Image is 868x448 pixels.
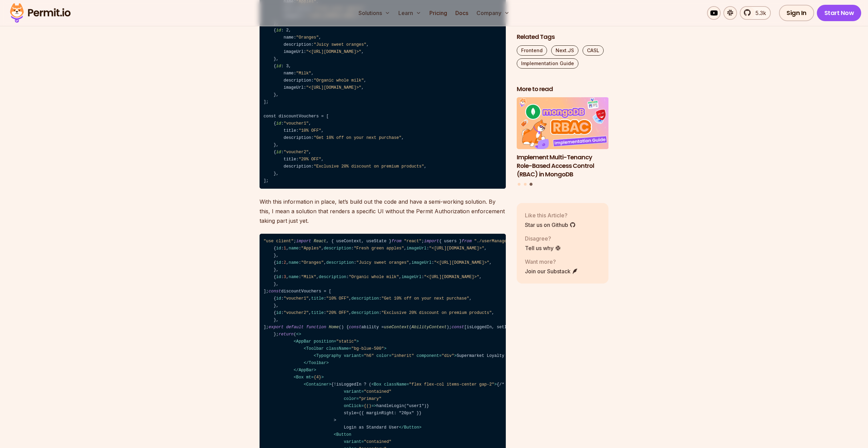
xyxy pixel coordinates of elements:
[384,382,407,387] span: className
[371,382,497,387] span: < = >
[517,33,609,41] h2: Related Tags
[407,246,427,251] span: imageUrl
[294,339,359,344] span: < = >
[364,404,371,408] span: {()
[296,239,311,244] span: import
[279,332,294,337] span: return
[284,275,286,279] span: 3
[525,258,578,266] p: Want more?
[7,1,74,25] img: Permit logo
[364,389,392,394] span: "contained"
[344,396,356,401] span: color
[276,150,281,155] span: id
[517,153,609,178] h3: Implement Multi-Tenancy Role-Based Access Control (RBAC) in MongoDB
[396,6,424,20] button: Learn
[399,425,422,430] span: </ >
[518,183,520,186] button: Go to slide 1
[314,42,366,47] span: "Juicy sweet oranges"
[306,85,362,90] span: "<[URL][DOMAIN_NAME]>"
[427,6,450,20] a: Pricing
[329,325,339,330] span: Home
[268,289,281,294] span: const
[319,275,347,279] span: description
[324,246,351,251] span: description
[359,396,381,401] span: "primary"
[301,260,324,265] span: "Oranges"
[351,310,379,315] span: description
[344,439,361,444] span: variant
[517,98,609,179] a: Implement Multi-Tenancy Role-Based Access Control (RBAC) in MongoDBImplement Multi-Tenancy Role-B...
[525,244,561,252] a: Tell us why
[314,339,334,344] span: position
[276,121,281,126] span: id
[326,260,354,265] span: description
[311,296,324,301] span: title
[299,157,321,162] span: "20% OFF"
[740,6,771,20] a: 5.3k
[530,183,533,186] button: Go to slide 3
[314,78,364,83] span: "Organic whole milk"
[517,45,547,56] a: Frontend
[326,296,349,301] span: "10% OFF"
[525,221,576,229] a: Star us on Github
[314,353,457,358] span: < = = = >
[424,239,439,244] span: import
[583,45,604,56] a: CASL
[296,375,304,380] span: Box
[356,260,409,265] span: "Juicy sweet oranges"
[296,35,319,40] span: "Oranges"
[304,346,386,351] span: < = >
[299,128,321,133] span: "10% OFF"
[429,246,484,251] span: "<[URL][DOMAIN_NAME]>"
[404,425,419,430] span: Button
[349,325,362,330] span: const
[525,267,578,275] a: Join our Substack
[462,239,472,244] span: from
[525,234,561,243] p: Disagree?
[264,239,294,244] span: "use client"
[316,353,341,358] span: Typography
[354,246,404,251] span: "Fresh green apples"
[314,135,401,140] span: "Get 10% off on your next purchase"
[286,325,304,330] span: default
[276,296,281,301] span: id
[260,197,506,226] p: With this information in place, let’s build out the code and have a semi-working solution. By thi...
[314,239,326,244] span: React
[284,246,286,251] span: 1
[474,6,512,20] button: Company
[424,275,479,279] span: "<[URL][DOMAIN_NAME]>"
[294,375,324,380] span: < = >
[817,5,862,21] a: Start Now
[276,310,281,315] span: id
[434,260,489,265] span: "<[URL][DOMAIN_NAME]>"
[284,121,309,126] span: "voucher1"
[452,325,464,330] span: const
[364,353,374,358] span: "h6"
[381,310,491,315] span: "Exclusive 20% discount on premium products"
[276,260,281,265] span: id
[392,239,401,244] span: from
[301,275,316,279] span: "Milk"
[306,346,324,351] span: Toolbar
[304,382,331,387] span: < >
[517,98,609,179] li: 3 of 3
[517,58,578,69] a: Implementation Guide
[364,439,392,444] span: "contained"
[284,310,309,315] span: "voucher2"
[474,239,519,244] span: "./userManagement"
[296,339,311,344] span: AppBar
[351,346,384,351] span: "bg-blue-500"
[384,325,409,330] span: useContext
[412,260,432,265] span: imageUrl
[525,211,576,219] p: Like this Article?
[524,183,527,186] button: Go to slide 2
[276,28,281,33] span: id
[306,325,326,330] span: function
[301,246,321,251] span: "Apples"
[306,382,329,387] span: Container
[404,239,421,244] span: "react"
[392,353,414,358] span: "inherit"
[517,98,609,187] div: Posts
[349,275,399,279] span: "Organic whole milk"
[336,339,356,344] span: "static"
